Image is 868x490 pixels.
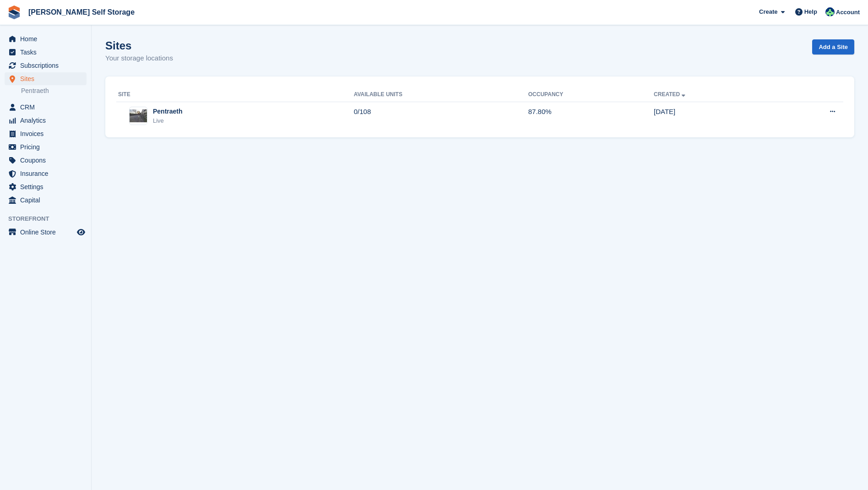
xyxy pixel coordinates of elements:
a: [PERSON_NAME] Self Storage [25,5,138,20]
td: 87.80% [528,102,654,130]
span: Help [804,7,817,16]
a: menu [5,127,87,140]
a: menu [5,59,87,72]
span: CRM [20,101,75,114]
img: Image of Pentraeth site [130,109,147,123]
div: Pentraeth [153,107,183,116]
span: Sites [20,72,75,85]
td: 0/108 [354,102,528,130]
span: Analytics [20,114,75,127]
span: Home [20,33,75,45]
span: Tasks [20,46,75,59]
span: Online Store [20,226,75,239]
a: Created [654,91,687,98]
img: Dafydd Pritchard [825,7,835,16]
span: Capital [20,194,75,207]
p: Your storage locations [105,53,173,64]
span: Subscriptions [20,59,75,72]
span: Settings [20,180,75,193]
a: menu [5,226,87,239]
span: Account [836,8,860,17]
a: Pentraeth [21,87,87,95]
th: Occupancy [528,87,654,102]
th: Site [116,87,354,102]
a: menu [5,141,87,153]
span: Create [759,7,777,16]
td: [DATE] [654,102,774,130]
th: Available Units [354,87,528,102]
a: menu [5,167,87,180]
span: Storefront [8,214,91,223]
span: Coupons [20,154,75,167]
span: Invoices [20,127,75,140]
a: menu [5,114,87,127]
a: menu [5,33,87,45]
span: Insurance [20,167,75,180]
img: stora-icon-8386f47178a22dfd0bd8f6a31ec36ba5ce8667c1dd55bd0f319d3a0aa187defe.svg [7,5,21,19]
a: Preview store [76,227,87,238]
a: menu [5,154,87,167]
a: menu [5,72,87,85]
a: menu [5,101,87,114]
div: Live [153,116,183,125]
a: menu [5,194,87,207]
a: Add a Site [812,39,854,54]
a: menu [5,46,87,59]
span: Pricing [20,141,75,153]
a: menu [5,180,87,193]
h1: Sites [105,39,173,52]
